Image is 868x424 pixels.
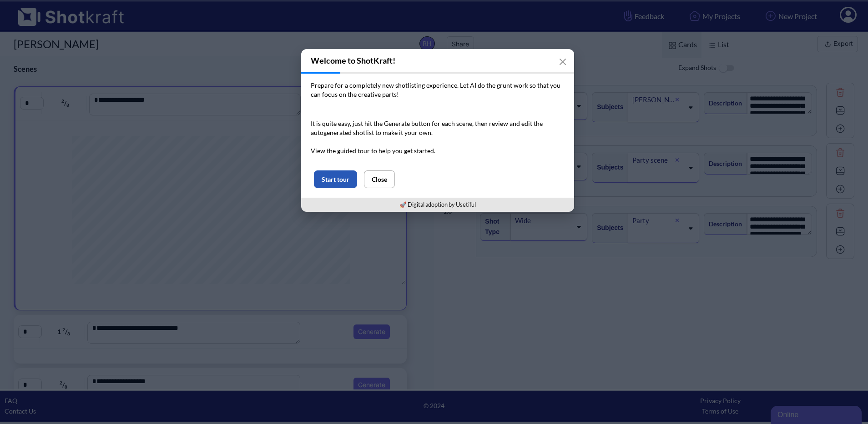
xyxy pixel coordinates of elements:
[7,5,84,16] div: Online
[364,170,395,188] button: Close
[399,201,476,208] a: 🚀 Digital adoption by Usetiful
[314,170,357,188] button: Start tour
[301,49,574,72] h3: Welcome to ShotKraft!
[311,119,565,155] p: It is quite easy, just hit the Generate button for each scene, then review and edit the autogener...
[311,81,459,89] span: Prepare for a completely new shotlisting experience.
